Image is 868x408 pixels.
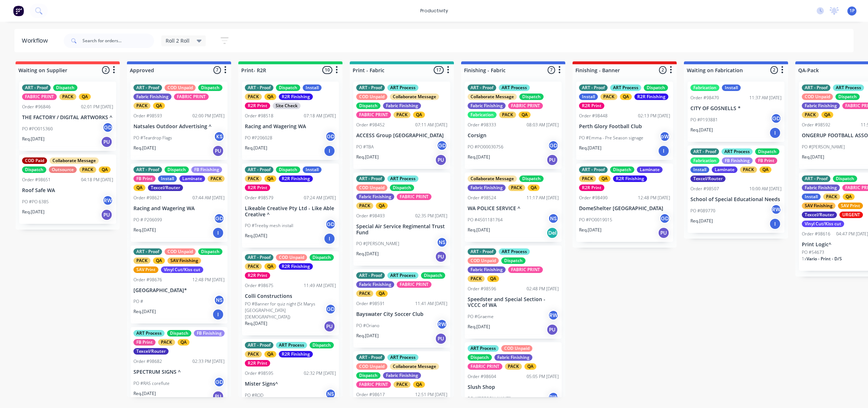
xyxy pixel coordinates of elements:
[356,154,379,160] p: Req. [DATE]
[59,94,76,100] div: PACK
[659,213,670,224] div: GD
[82,34,154,48] input: Search for orders...
[468,144,503,150] p: PO #PO00030756
[165,84,196,91] div: COD Unpaid
[276,84,300,91] div: Dispatch
[133,287,225,294] p: [GEOGRAPHIC_DATA]*
[610,84,641,91] div: ART Process
[81,104,113,110] div: 02:01 PM [DATE]
[465,173,562,242] div: Collaborate MessageDispatchFabric FinishingPACKQAOrder #9852411:17 AM [DATE]WA POLICE SERVICE ^PO...
[102,122,113,133] div: GD
[690,186,719,192] div: Order #98507
[722,84,741,91] div: Install
[356,175,385,182] div: ART - Proof
[133,123,225,130] p: Natsales Outdoor Advertising ^
[148,185,183,191] div: Texcel/Router
[579,175,596,182] div: PACK
[22,199,49,205] p: PO #PO 6385
[353,269,450,348] div: ART - ProofART ProcessDispatchFabric FinishingFABRIC PRINTPACKQAOrder #9859111:41 AM [DATE]Bayswa...
[276,254,307,261] div: COD Unpaid
[153,103,165,109] div: QA
[610,166,634,173] div: Dispatch
[192,195,225,201] div: 07:44 AM [DATE]
[245,103,270,109] div: R2R Print
[499,84,530,91] div: ART Process
[690,127,713,133] p: Req. [DATE]
[245,195,273,201] div: Order #98579
[101,209,112,221] div: PU
[198,248,222,255] div: Dispatch
[468,112,497,118] div: Fabrication
[133,205,225,212] p: Racing and Wagering WA
[264,175,276,182] div: QA
[22,104,51,110] div: Order #96846
[397,281,431,288] div: FABRIC PRINT
[600,94,617,100] div: PACK
[356,122,385,128] div: Order #98452
[468,185,506,191] div: Fabric Finishing
[356,240,399,247] p: PO #[PERSON_NAME]
[376,203,388,209] div: QA
[833,84,864,91] div: ART Process
[468,94,517,100] div: Collaborate Message
[759,166,771,173] div: QA
[576,82,673,160] div: ART - ProofART ProcessDispatchInstallPACKQAR2R FinishingR2R PrintOrder #9844802:13 PM [DATE]Perth...
[527,195,559,201] div: 11:17 AM [DATE]
[690,117,718,123] p: PO #P193881
[579,123,670,130] p: Perth Glory Football Club
[245,254,273,261] div: ART - Proof
[279,263,313,270] div: R2R Finishing
[659,131,670,142] div: pW
[690,208,715,214] p: PO #089770
[508,185,525,191] div: PACK
[245,145,267,151] p: Req. [DATE]
[165,248,196,255] div: COD Unpaid
[749,186,782,192] div: 10:00 AM [DATE]
[690,157,719,164] div: Fabrication
[356,194,394,200] div: Fabric Finishing
[387,175,418,182] div: ART Process
[133,298,143,305] p: PO #
[79,94,91,100] div: QA
[356,84,385,91] div: ART - Proof
[325,304,336,314] div: GD
[415,213,447,219] div: 02:35 PM [DATE]
[356,203,373,209] div: PACK
[49,166,77,173] div: Outsource
[755,148,779,155] div: Dispatch
[161,266,203,273] div: Vinyl Cut/Kiss cut
[279,175,313,182] div: R2R Finishing
[722,157,753,164] div: FB Finishing
[325,219,336,230] div: GD
[415,300,447,307] div: 11:41 AM [DATE]
[644,84,668,91] div: Dispatch
[468,286,496,292] div: Order #98596
[303,166,322,173] div: Install
[245,301,325,320] p: PO #Banner for quiz night (St Marys [GEOGRAPHIC_DATA][DEMOGRAPHIC_DATA])
[546,154,558,166] div: PU
[769,218,781,230] div: I
[499,248,530,255] div: ART Process
[802,249,824,256] p: PO #54673
[133,248,162,255] div: ART - Proof
[383,103,421,109] div: Fabric Finishing
[835,94,860,100] div: Dispatch
[324,233,335,244] div: I
[468,227,490,233] p: Req. [DATE]
[133,145,156,151] p: Req. [DATE]
[468,154,490,160] p: Req. [DATE]
[437,140,447,151] div: GD
[245,84,273,91] div: ART - Proof
[599,175,610,182] div: QA
[133,227,156,233] p: Req. [DATE]
[807,256,842,262] span: Vario - Print - D/S
[390,94,439,100] div: Collaborate Message
[546,227,558,239] div: Del
[519,175,544,182] div: Dispatch
[435,154,447,166] div: PU
[769,127,781,139] div: I
[245,222,293,229] p: PO #Treeby mesh install
[131,82,227,160] div: ART - ProofCOD UnpaidDispatchFabric FinishingFABRIC PRINTPACKQAOrder #9859302:00 PM [DATE]Natsale...
[22,209,44,215] p: Req. [DATE]
[264,94,276,100] div: QA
